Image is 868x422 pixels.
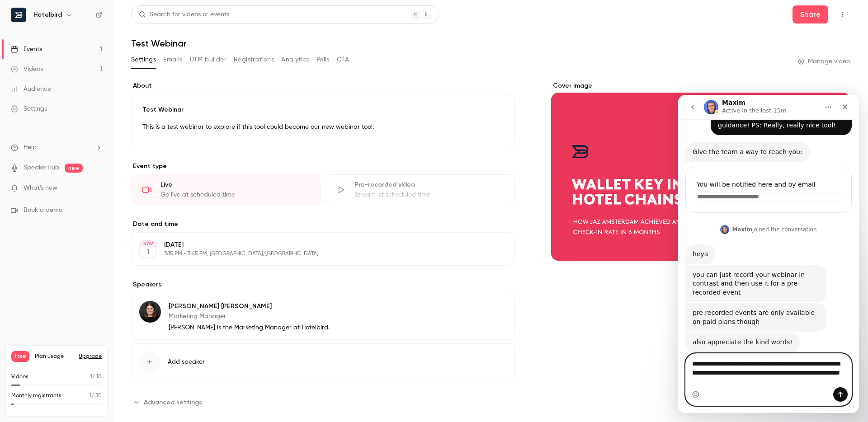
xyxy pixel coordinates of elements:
img: Tina Schiener [139,301,161,323]
p: [DATE] [164,240,467,249]
label: Cover image [551,81,850,90]
span: 1 [90,393,91,399]
section: Advanced settings [131,395,515,409]
div: Events [11,45,42,54]
div: Stream at scheduled time [354,190,504,199]
a: Manage video [798,57,850,66]
img: Hotelbird [11,8,26,22]
span: Help [24,143,37,152]
span: Book a demo [24,206,62,215]
button: Registrations [234,52,274,67]
div: Search for videos or events [139,10,229,19]
span: Add speaker [168,357,205,366]
p: Monthly registrants [11,392,61,400]
p: Videos [11,373,28,381]
span: What's new [24,183,57,193]
button: Analytics [281,52,309,67]
button: Emails [163,52,182,67]
p: Marketing Manager [169,312,330,321]
p: [PERSON_NAME] [PERSON_NAME] [169,302,330,311]
span: Free [11,351,29,362]
div: Pre-recorded videoStream at scheduled time [325,174,515,205]
p: This is a test webinar to explore if this tool could become our new webinar tool. [142,122,504,132]
p: 1 [146,248,149,257]
div: Live [160,180,310,189]
h1: Test Webinar [131,38,850,49]
section: Cover image [551,81,850,261]
div: Audience [11,84,51,94]
label: About [131,81,515,90]
div: Go live at scheduled time [160,190,310,199]
button: Share [793,5,828,23]
span: new [65,164,83,173]
p: / 10 [90,373,102,381]
button: Add speaker [131,343,515,380]
p: / 30 [90,392,102,400]
p: Test Webinar [142,105,504,114]
p: Event type [131,162,515,171]
span: Plan usage [35,353,73,360]
div: Settings [11,104,47,113]
button: Polls [316,52,330,67]
h6: Hotelbird [33,10,62,19]
button: CTA [337,52,349,67]
iframe: Intercom live chat [678,95,859,413]
label: Speakers [131,280,515,289]
div: LiveGo live at scheduled time [131,174,321,205]
span: 1 [90,374,92,380]
button: Upgrade [79,353,102,360]
span: Advanced settings [144,398,202,407]
button: UTM builder [190,52,226,67]
button: Advanced settings [131,395,208,409]
label: Date and time [131,220,515,229]
div: Tina Schiener[PERSON_NAME] [PERSON_NAME]Marketing Manager[PERSON_NAME] is the Marketing Manager a... [131,293,515,340]
div: Videos [11,65,43,74]
a: SpeakerHub [24,163,59,173]
button: Settings [131,52,156,67]
div: Pre-recorded video [354,180,504,189]
li: help-dropdown-opener [11,143,102,152]
p: [PERSON_NAME] is the Marketing Manager at Hotelbird. [169,323,330,332]
p: 3:15 PM - 3:45 PM, [GEOGRAPHIC_DATA]/[GEOGRAPHIC_DATA] [164,250,467,258]
div: NOV [140,241,156,247]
